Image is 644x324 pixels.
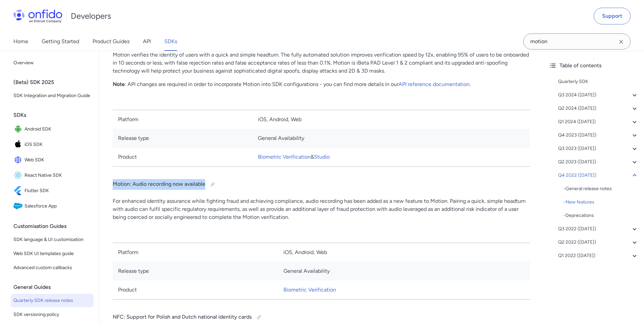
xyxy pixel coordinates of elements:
a: Q2 2022 ([DATE]) [558,238,639,246]
span: Advanced custom callbacks [13,264,91,272]
a: SDK language & UI customisation [11,233,94,246]
td: iOS, Android, Web [253,110,530,129]
a: IconiOS SDKiOS SDK [11,137,94,152]
td: Release type [113,129,253,148]
span: SDK Integration and Migration Guide [13,92,91,100]
a: Q4 2022 ([DATE]) [558,171,639,179]
a: Getting Started [42,32,79,51]
img: IconSalesforce App [13,201,24,211]
span: Web SDK UI templates guide [13,250,91,258]
a: Overview [11,56,94,70]
a: Advanced custom callbacks [11,261,94,274]
strong: Note [113,81,125,87]
span: Overview [13,59,91,67]
a: Q3 2022 ([DATE]) [558,225,639,233]
a: Biometric Verification [258,154,311,160]
a: Q2 2024 ([DATE]) [558,104,639,112]
div: (Beta) SDK 2025 [13,76,96,89]
a: Biometric Verification [283,287,336,293]
a: Q1 2024 ([DATE]) [558,118,639,126]
a: IconReact Native SDKReact Native SDK [11,168,94,183]
a: SDK Integration and Migration Guide [11,89,94,102]
img: IconAndroid SDK [13,125,24,134]
img: Onfido Logo [13,9,62,23]
span: iOS SDK [24,140,91,149]
div: SDKs [13,108,96,122]
span: Quarterly SDK release notes [13,297,91,305]
a: API [143,32,151,51]
h1: Developers [71,11,111,21]
img: IconWeb SDK [13,155,24,165]
td: & [253,148,530,167]
p: : API changes are required in order to incorporate Motion into SDK configurations - you can find ... [113,80,530,88]
td: General Availability [278,262,530,280]
td: Product [113,280,278,300]
p: Motion verifies the identity of users with a quick and simple headturn. The fully automated solut... [113,51,530,75]
a: Studio [314,154,330,160]
h4: Motion: Audio recording now available [113,179,530,190]
a: IconFlutter SDKFlutter SDK [11,183,94,198]
a: Q2 2023 ([DATE]) [558,158,639,166]
a: -New features [563,198,639,206]
h4: NFC: Support for Polish and Dutch national identity cards [113,312,530,323]
div: General Guides [13,280,96,294]
td: Release type [113,262,278,280]
a: IconWeb SDKWeb SDK [11,153,94,167]
span: Salesforce App [24,201,91,211]
a: IconSalesforce AppSalesforce App [11,199,94,214]
a: Q4 2023 ([DATE]) [558,131,639,139]
input: Onfido search input field [523,33,631,50]
a: Web SDK UI templates guide [11,247,94,260]
svg: Clear search field button [617,38,625,46]
div: - General release notes [563,185,639,193]
span: React Native SDK [24,171,91,180]
div: Customisation Guides [13,220,96,233]
span: Android SDK [24,125,91,134]
a: API reference documentation [398,81,470,87]
td: Platform [113,110,253,129]
p: For enhanced identity assurance while fighting fraud and achieving compliance, audio recording ha... [113,197,530,221]
a: IconAndroid SDKAndroid SDK [11,122,94,137]
td: Product [113,148,253,167]
div: - Deprecations [563,212,639,220]
a: -General release notes [563,185,639,193]
div: - New features [563,198,639,206]
td: iOS, Android, Web [278,243,530,262]
a: SDK versioning policy [11,308,94,321]
a: Quarterly SDK release notes [11,294,94,307]
img: IconReact Native SDK [13,171,24,180]
td: General Availability [253,129,530,148]
a: Q3 2024 ([DATE]) [558,91,639,99]
a: Home [13,32,28,51]
a: Q1 2022 ([DATE]) [558,252,639,260]
span: Web SDK [24,155,91,165]
div: Table of contents [549,62,639,70]
a: Quarterly SDK [558,78,639,86]
td: Platform [113,243,278,262]
span: Flutter SDK [24,186,91,195]
a: SDKs [164,32,177,51]
span: SDK language & UI customisation [13,236,91,244]
a: Product Guides [93,32,129,51]
span: SDK versioning policy [13,311,91,319]
img: IconiOS SDK [13,140,24,149]
a: Q3 2023 ([DATE]) [558,145,639,153]
a: Support [594,8,631,24]
img: IconFlutter SDK [13,186,24,195]
a: -Deprecations [563,212,639,220]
